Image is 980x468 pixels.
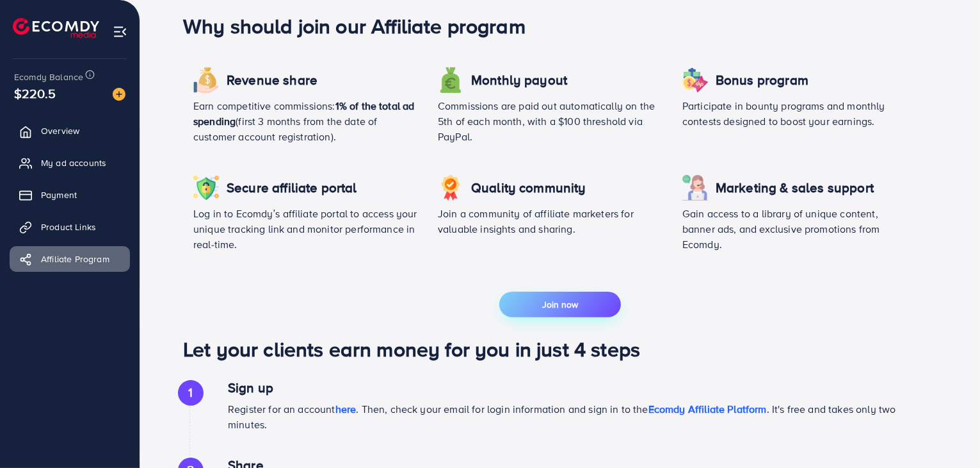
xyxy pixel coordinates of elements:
h4: Marketing & sales support [716,180,874,196]
span: Join now [542,298,578,311]
p: Log in to Ecomdy’s affiliate portal to access your unique tracking link and monitor performance i... [193,206,417,252]
img: icon revenue share [193,175,219,201]
h4: Secure affiliate portal [227,180,357,196]
span: My ad accounts [41,156,106,169]
a: Overview [10,118,130,144]
h4: Revenue share [227,72,317,88]
img: icon revenue share [682,175,708,201]
span: Product Links [41,221,96,233]
span: here [335,402,357,416]
p: Register for an account . Then, check your email for login information and sign in to the . It's ... [228,401,918,432]
div: 1 [178,380,204,406]
h4: Sign up [228,380,918,396]
p: Gain access to a library of unique content, banner ads, and exclusive promotions from Ecomdy. [682,206,906,252]
span: Payment [41,188,77,201]
img: image [113,88,125,101]
img: icon revenue share [193,67,219,93]
h4: Bonus program [716,72,808,88]
p: Earn competitive commissions: (first 3 months from the date of customer account registration). [193,98,417,144]
button: Join now [499,292,621,317]
span: Affiliate Program [41,253,109,265]
a: Affiliate Program [10,246,130,272]
span: Ecomdy Balance [14,71,83,83]
img: logo [13,18,99,38]
h1: Let your clients earn money for you in just 4 steps [183,337,937,361]
img: icon revenue share [682,67,708,93]
img: icon revenue share [438,67,463,93]
a: Payment [10,182,130,208]
span: Ecomdy Affiliate Platform [648,402,767,416]
h4: Monthly payout [471,72,567,88]
img: menu [113,24,127,39]
span: Overview [41,124,79,137]
img: icon revenue share [438,175,463,201]
span: $220.5 [14,84,56,103]
p: Participate in bounty programs and monthly contests designed to boost your earnings. [682,98,906,129]
h1: Why should join our Affiliate program [183,13,937,38]
iframe: Chat [926,410,970,458]
span: 1% of the total ad spending [193,99,415,128]
h4: Quality community [471,180,586,196]
a: Product Links [10,214,130,240]
p: Commissions are paid out automatically on the 5th of each month, with a $100 threshold via PayPal. [438,98,662,144]
a: My ad accounts [10,150,130,176]
p: Join a community of affiliate marketers for valuable insights and sharing. [438,206,662,237]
